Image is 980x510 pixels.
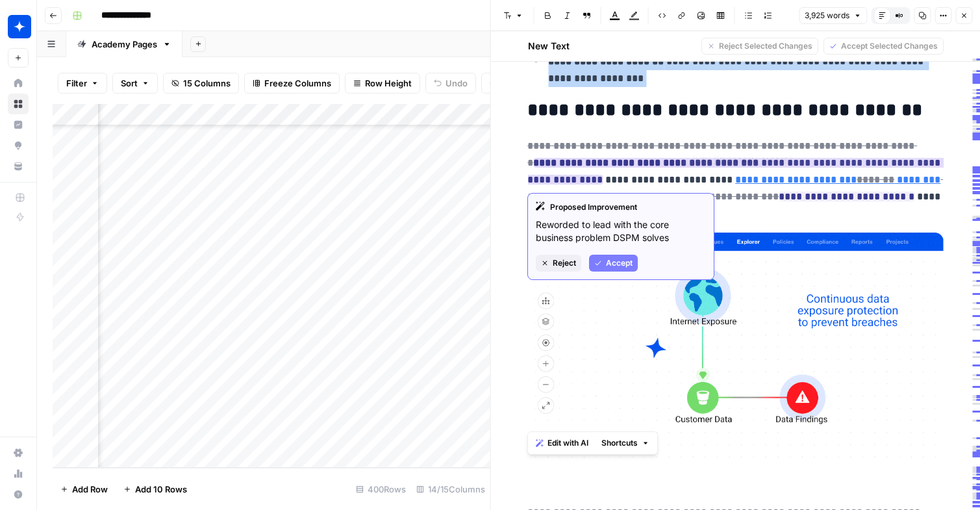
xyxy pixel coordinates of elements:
[365,77,412,90] span: Row Height
[840,40,937,52] span: Accept Selected Changes
[411,479,490,500] div: 14/15 Columns
[8,484,29,505] button: Help + Support
[121,77,138,90] span: Sort
[425,73,476,94] button: Undo
[8,94,29,114] a: Browse
[8,442,29,463] a: Settings
[601,437,638,449] span: Shortcuts
[531,435,594,452] button: Edit with AI
[536,255,581,272] button: Reject
[8,15,31,38] img: Wiz Logo
[66,31,182,57] a: Academy Pages
[163,73,239,94] button: 15 Columns
[547,437,588,449] span: Edit with AI
[799,7,867,24] button: 3,925 words
[589,255,638,272] button: Accept
[718,40,812,52] span: Reject Selected Changes
[72,483,108,496] span: Add Row
[8,463,29,484] a: Usage
[58,73,107,94] button: Filter
[823,38,943,55] button: Accept Selected Changes
[183,77,231,90] span: 15 Columns
[264,77,331,90] span: Freeze Columns
[8,156,29,177] a: Your Data
[8,114,29,135] a: Insights
[606,257,633,269] span: Accept
[345,73,420,94] button: Row Height
[244,73,340,94] button: Freeze Columns
[92,38,157,51] div: Academy Pages
[53,479,116,500] button: Add Row
[701,38,818,55] button: Reject Selected Changes
[135,483,187,496] span: Add 10 Rows
[596,435,655,452] button: Shortcuts
[527,40,569,53] h2: New Text
[553,257,576,269] span: Reject
[116,479,195,500] button: Add 10 Rows
[66,77,87,90] span: Filter
[446,77,468,90] span: Undo
[536,201,706,213] div: Proposed Improvement
[351,479,411,500] div: 400 Rows
[536,218,706,244] p: Reworded to lead with the core business problem DSPM solves
[8,10,29,43] button: Workspace: Wiz
[8,73,29,94] a: Home
[8,135,29,156] a: Opportunities
[805,10,849,21] span: 3,925 words
[112,73,158,94] button: Sort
